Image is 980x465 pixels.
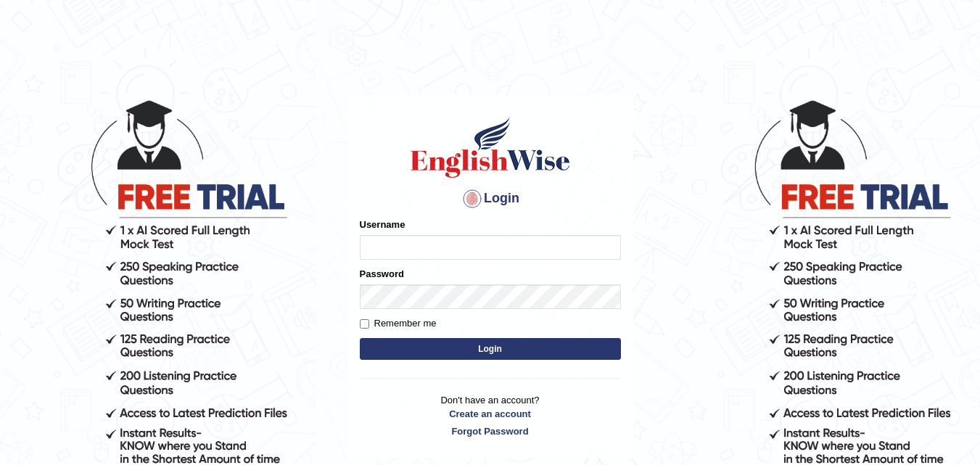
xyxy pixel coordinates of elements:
[360,424,621,438] a: Forgot Password
[360,393,621,438] p: Don't have an account?
[360,267,404,281] label: Password
[360,187,621,210] h4: Login
[360,316,437,331] label: Remember me
[408,115,573,180] img: Logo of English Wise sign in for intelligent practice with AI
[360,319,369,329] input: Remember me
[360,407,621,421] a: Create an account
[360,218,405,231] label: Username
[360,338,621,360] button: Login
